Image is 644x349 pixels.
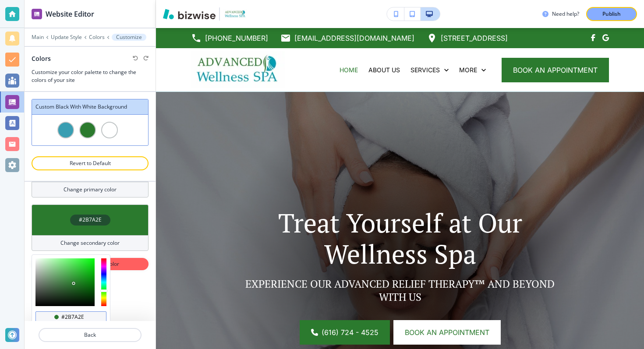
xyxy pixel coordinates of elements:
button: Revert to Default [32,156,149,170]
p: HOME [340,66,358,74]
h4: Change secondary color [60,239,120,247]
p: More [459,66,477,74]
a: [STREET_ADDRESS] [427,32,508,45]
a: [EMAIL_ADDRESS][DOMAIN_NAME] [280,32,414,45]
h2: Website Editor [46,9,94,19]
img: Your Logo [223,9,247,18]
button: Back [39,328,142,342]
h3: Need help? [552,10,579,18]
span: Book an appointment [405,327,489,338]
h3: Customize your color palette to change the colors of your site [32,68,149,84]
p: Publish [602,10,621,18]
p: EXPERIENCE OUR ADVANCED RELIEF THERAPY™ AND BEYOND WITH US [239,277,561,303]
button: Book an appointment [393,320,501,345]
img: editor icon [32,9,42,19]
p: Back [39,331,141,339]
h4: #2B7A2E [79,216,102,224]
button: Update Style [51,34,82,40]
button: Colors [89,34,105,40]
p: Revert to Default [43,159,137,167]
p: Customize [116,34,142,40]
h3: Custom Black with white background [35,103,145,111]
button: book an appointment [502,58,609,82]
h2: Colors [32,54,51,63]
p: SERVICES [410,66,440,74]
p: [STREET_ADDRESS] [441,32,508,45]
p: ABOUT US [368,66,400,74]
button: #2B7A2EChange secondary color [32,204,149,251]
span: (616) 724 - 4525 [322,327,379,338]
button: Publish [586,7,637,21]
button: Customize [112,34,146,41]
img: Bizwise Logo [163,9,216,19]
p: Treat Yourself at Our Wellness Spa [239,207,561,269]
span: book an appointment [513,65,598,75]
p: [EMAIL_ADDRESS][DOMAIN_NAME] [294,32,414,45]
p: [PHONE_NUMBER] [205,32,268,45]
a: (616) 724 - 4525 [300,320,390,345]
a: [PHONE_NUMBER] [191,32,268,45]
button: Main [32,34,44,40]
h4: Change primary color [64,186,117,194]
img: Advanced Wellness Spa [191,51,285,88]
